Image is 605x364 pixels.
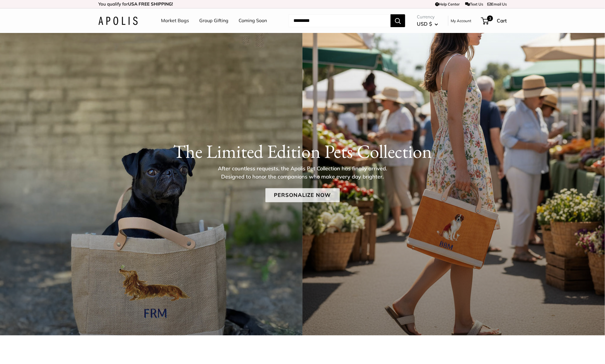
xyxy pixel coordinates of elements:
[487,15,493,21] span: 3
[98,17,138,25] img: Apolis
[98,140,507,162] h1: The Limited Edition Pets Collection
[487,2,507,6] a: Email Us
[417,13,438,21] span: Currency
[239,16,267,25] a: Coming Soon
[289,14,391,27] input: Search...
[451,17,471,24] a: My Account
[265,188,340,202] a: Personalize Now
[161,16,189,25] a: Market Bags
[417,19,438,29] button: USD $
[208,164,397,181] p: After countless requests, the Apolis Pet Collection has finally arrived. Designed to honor the co...
[465,2,483,6] a: Text Us
[199,16,228,25] a: Group Gifting
[435,2,460,6] a: Help Center
[391,14,405,27] button: Search
[417,21,432,27] span: USD $
[482,16,507,25] a: 3 Cart
[497,17,507,24] span: Cart
[128,1,173,7] strong: USA FREE SHIPPING!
